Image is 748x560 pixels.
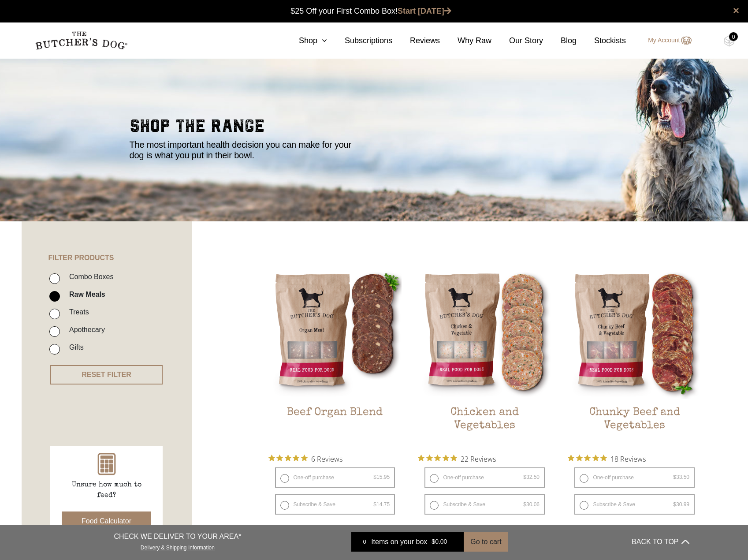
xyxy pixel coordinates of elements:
[639,35,691,46] a: My Account
[50,365,163,385] button: RESET FILTER
[373,474,390,480] bdi: 15.95
[311,452,342,465] span: 6 Reviews
[358,538,371,546] div: 0
[523,501,526,508] span: $
[464,532,508,552] button: Go to cart
[65,341,84,353] label: Gifts
[373,474,376,480] span: $
[574,494,695,515] label: Subscribe & Save
[268,406,402,448] h2: Beef Organ Blend
[371,537,427,547] span: Items on your box
[65,271,114,283] label: Combo Boxes
[568,406,701,448] h2: Chunky Beef and Vegetables
[461,452,496,465] span: 22 Reviews
[275,467,395,488] label: One-off purchase
[418,265,551,399] img: Chicken and Vegetables
[673,474,676,480] span: $
[418,406,551,448] h2: Chicken and Vegetables
[281,35,327,47] a: Shop
[673,474,689,480] bdi: 33.50
[610,452,646,465] span: 18 Reviews
[729,32,738,41] div: 0
[673,501,689,508] bdi: 30.99
[432,538,447,545] bdi: 0.00
[351,532,464,552] a: 0 Items on your box $0.00
[392,35,440,47] a: Reviews
[424,467,545,488] label: One-off purchase
[418,452,496,465] button: Rated 4.9 out of 5 stars from 22 reviews. Jump to reviews.
[440,35,491,47] a: Why Raw
[65,288,105,300] label: Raw Meals
[63,480,151,501] p: Unsure how much to feed?
[268,265,402,399] img: Beef Organ Blend
[632,531,689,553] button: BACK TO TOP
[577,35,626,47] a: Stockists
[141,542,215,551] a: Delivery & Shipping Information
[268,265,402,448] a: Beef Organ BlendBeef Organ Blend
[432,538,435,545] span: $
[724,35,735,47] img: TBD_Cart-Empty.png
[568,265,701,448] a: Chunky Beef and VegetablesChunky Beef and Vegetables
[568,265,701,399] img: Chunky Beef and Vegetables
[327,35,392,47] a: Subscriptions
[574,467,695,488] label: One-off purchase
[673,501,676,508] span: $
[523,474,540,480] bdi: 32.50
[114,531,241,542] p: CHECK WE DELIVER TO YOUR AREA*
[523,474,526,480] span: $
[22,221,192,262] h4: FILTER PRODUCTS
[568,452,646,465] button: Rated 5 out of 5 stars from 18 reviews. Jump to reviews.
[418,265,551,448] a: Chicken and VegetablesChicken and Vegetables
[373,501,390,508] bdi: 14.75
[65,324,105,336] label: Apothecary
[733,5,739,16] a: close
[398,7,451,15] a: Start [DATE]
[491,35,543,47] a: Our Story
[523,501,540,508] bdi: 30.06
[424,494,545,515] label: Subscribe & Save
[130,117,619,139] h2: shop the range
[130,139,363,161] p: The most important health decision you can make for your dog is what you put in their bowl.
[543,35,577,47] a: Blog
[373,501,376,508] span: $
[62,511,151,531] button: Food Calculator
[268,452,342,465] button: Rated 5 out of 5 stars from 6 reviews. Jump to reviews.
[65,306,89,318] label: Treats
[275,494,395,515] label: Subscribe & Save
